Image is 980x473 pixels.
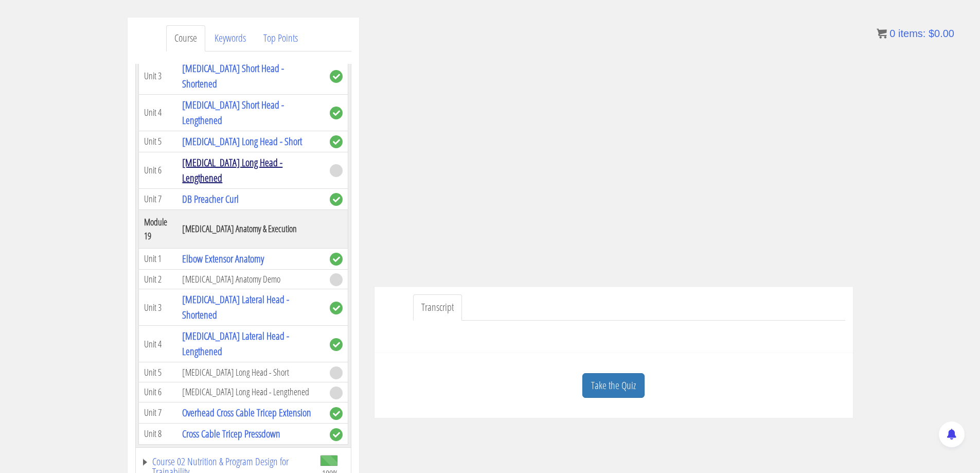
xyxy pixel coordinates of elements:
[138,131,177,152] td: Unit 5
[929,28,954,39] bdi: 0.00
[582,373,645,398] a: Take the Quiz
[166,25,205,51] a: Course
[206,25,254,51] a: Keywords
[330,407,343,420] span: complete
[182,61,284,91] a: [MEDICAL_DATA] Short Head - Shortened
[255,25,306,51] a: Top Points
[177,269,324,289] td: [MEDICAL_DATA] Anatomy Demo
[877,28,954,39] a: 0 items: $0.00
[177,209,324,248] th: [MEDICAL_DATA] Anatomy & Execution
[330,253,343,266] span: complete
[138,402,177,423] td: Unit 7
[138,269,177,289] td: Unit 2
[138,423,177,444] td: Unit 8
[177,382,324,402] td: [MEDICAL_DATA] Long Head - Lengthened
[929,28,934,39] span: $
[182,98,284,127] a: [MEDICAL_DATA] Short Head - Lengthened
[182,329,289,358] a: [MEDICAL_DATA] Lateral Head - Lengthened
[138,152,177,188] td: Unit 6
[138,362,177,382] td: Unit 5
[138,58,177,94] td: Unit 3
[138,326,177,362] td: Unit 4
[138,209,177,248] th: Module 19
[182,427,280,441] a: Cross Cable Tricep Pressdown
[330,338,343,351] span: complete
[330,135,343,148] span: complete
[330,107,343,119] span: complete
[330,302,343,314] span: complete
[138,382,177,402] td: Unit 6
[138,94,177,131] td: Unit 4
[898,28,925,39] span: items:
[330,193,343,206] span: complete
[138,248,177,269] td: Unit 1
[413,294,462,321] a: Transcript
[330,428,343,441] span: complete
[877,28,887,39] img: icon11.png
[182,134,302,148] a: [MEDICAL_DATA] Long Head - Short
[177,362,324,382] td: [MEDICAL_DATA] Long Head - Short
[889,28,895,39] span: 0
[182,192,239,206] a: DB Preacher Curl
[182,292,289,322] a: [MEDICAL_DATA] Lateral Head - Shortened
[138,188,177,209] td: Unit 7
[138,289,177,326] td: Unit 3
[182,406,311,419] a: Overhead Cross Cable Tricep Extension
[330,70,343,83] span: complete
[182,155,282,185] a: [MEDICAL_DATA] Long Head - Lengthened
[182,252,264,266] a: Elbow Extensor Anatomy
